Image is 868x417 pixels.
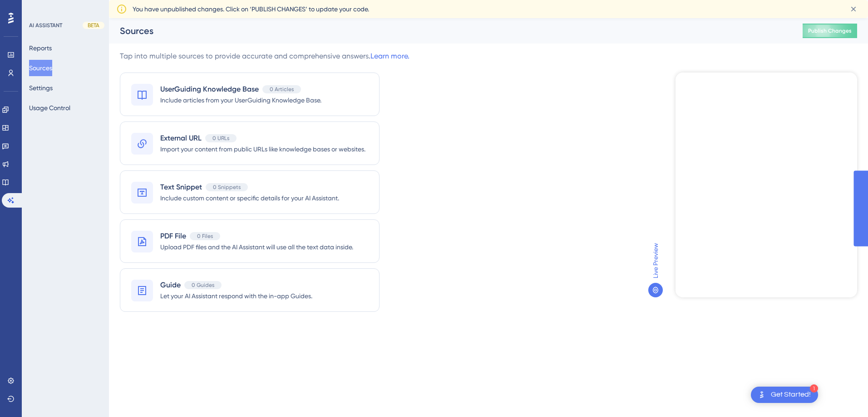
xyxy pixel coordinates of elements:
[213,184,241,191] span: 0 Snippets
[676,73,857,297] iframe: UserGuiding AI Assistant
[133,4,369,15] span: You have unpublished changes. Click on ‘PUBLISH CHANGES’ to update your code.
[83,22,104,29] div: BETA
[120,51,409,62] div: Tap into multiple sources to provide accurate and comprehensive answers.
[160,133,202,144] span: External URL
[830,381,857,408] iframe: UserGuiding AI Assistant Launcher
[160,231,186,242] span: PDF File
[160,95,321,106] span: Include articles from your UserGuiding Knowledge Base.
[160,193,339,204] span: Include custom content or specific details for your AI Assistant.
[29,80,53,96] button: Settings
[810,384,818,393] div: 1
[771,390,811,400] div: Get Started!
[120,24,780,37] div: Sources
[160,144,365,155] span: Import your content from public URLs like knowledge bases or websites.
[751,387,818,403] div: Open Get Started! checklist, remaining modules: 1
[803,24,857,38] button: Publish Changes
[29,60,52,76] button: Sources
[160,182,202,193] span: Text Snippet
[160,84,259,95] span: UserGuiding Knowledge Base
[650,243,661,278] span: Live Preview
[160,291,312,301] span: Let your AI Assistant respond with the in-app Guides.
[270,86,294,93] span: 0 Articles
[160,280,181,291] span: Guide
[370,52,409,60] a: Learn more.
[160,242,353,252] span: Upload PDF files and the AI Assistant will use all the text data inside.
[29,40,52,56] button: Reports
[197,233,213,240] span: 0 Files
[212,135,229,142] span: 0 URLs
[29,100,70,116] button: Usage Control
[756,389,767,400] img: launcher-image-alternative-text
[192,281,214,289] span: 0 Guides
[29,22,62,29] div: AI ASSISTANT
